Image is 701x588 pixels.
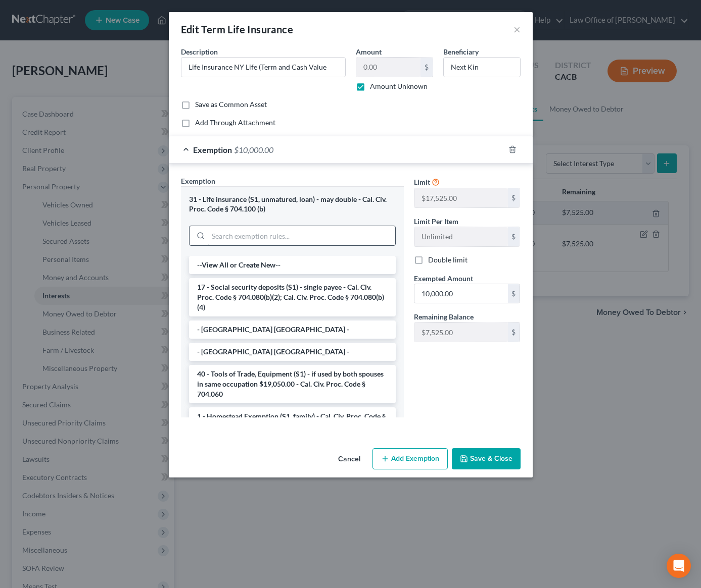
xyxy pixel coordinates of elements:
div: $ [420,58,433,77]
div: Edit Term Life Insurance [181,22,294,36]
span: $10,000.00 [234,145,273,154]
span: Exempted Amount [414,274,473,283]
div: 31 - Life insurance (S1, unmatured, loan) - may double - Cal. Civ. Proc. Code § 704.100 (b) [189,195,396,213]
div: $ [508,284,520,303]
input: Describe... [181,58,345,77]
li: - [GEOGRAPHIC_DATA] [GEOGRAPHIC_DATA] - [189,343,396,361]
span: Description [181,47,218,56]
input: -- [414,188,508,207]
input: 0.00 [414,284,508,303]
label: Save as Common Asset [195,99,267,110]
li: - [GEOGRAPHIC_DATA] [GEOGRAPHIC_DATA] - [189,320,396,339]
button: Add Exemption [372,448,448,469]
input: -- [444,58,520,77]
input: Search exemption rules... [208,226,395,245]
span: Exemption [193,145,232,154]
button: × [513,23,521,35]
label: Remaining Balance [414,311,474,322]
input: 0.00 [356,58,420,77]
li: 17 - Social security deposits (S1) - single payee - Cal. Civ. Proc. Code § 704.080(b)(2); Cal. Ci... [189,278,396,316]
li: 40 - Tools of Trade, Equipment (S1) - if used by both spouses in same occupation $19,050.00 - Cal... [189,365,396,403]
span: Exemption [181,177,215,185]
input: -- [414,323,508,342]
input: -- [414,227,508,246]
button: Save & Close [452,448,521,469]
div: $ [508,323,520,342]
label: Double limit [428,255,468,265]
span: Limit [414,178,430,186]
label: Amount Unknown [370,81,428,91]
div: $ [508,227,520,246]
li: 1 - Homestead Exemption (S1, family) - Cal. Civ. Proc. Code § 704.730 (a)(2) [189,407,396,436]
label: Add Through Attachment [195,118,275,128]
button: Cancel [330,449,368,469]
label: Limit Per Item [414,216,458,227]
div: Open Intercom Messenger [667,554,691,578]
label: Amount [356,46,382,57]
div: $ [508,188,520,207]
label: Beneficiary [443,46,479,57]
li: --View All or Create New-- [189,256,396,274]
